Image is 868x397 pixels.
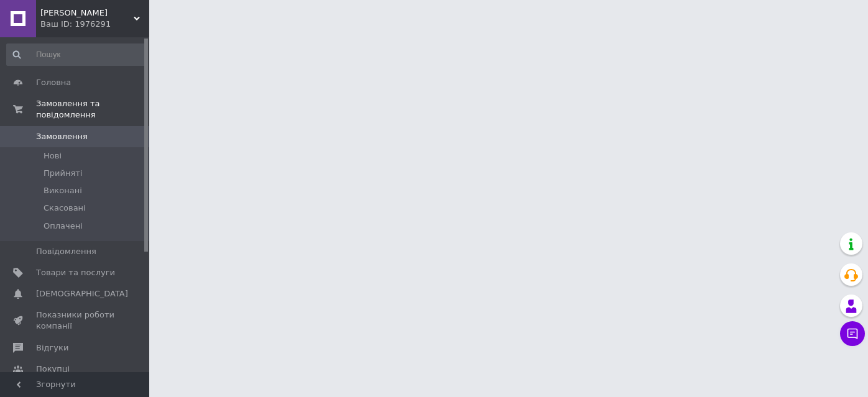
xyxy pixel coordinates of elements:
[840,321,865,346] button: Чат з покупцем
[44,168,82,179] span: Прийняті
[44,185,82,196] span: Виконані
[36,288,128,299] span: [DEMOGRAPHIC_DATA]
[36,267,115,278] span: Товари та послуги
[40,19,149,30] div: Ваш ID: 1976291
[44,203,86,214] span: Скасовані
[36,363,70,375] span: Покупці
[36,246,96,257] span: Повідомлення
[40,7,134,19] span: Моя Доня
[36,131,88,142] span: Замовлення
[36,77,71,88] span: Головна
[36,98,149,121] span: Замовлення та повідомлення
[44,150,62,162] span: Нові
[6,43,147,66] input: Пошук
[36,309,115,332] span: Показники роботи компанії
[36,342,68,354] span: Відгуки
[44,221,83,232] span: Оплачені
